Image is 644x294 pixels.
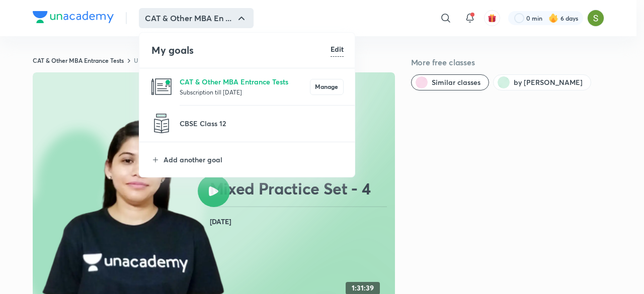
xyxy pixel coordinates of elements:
[180,118,344,129] p: CBSE Class 12
[180,87,310,97] p: Subscription till [DATE]
[151,114,172,134] img: CBSE Class 12
[164,154,344,165] p: Add another goal
[310,79,344,95] button: Manage
[180,76,310,87] p: CAT & Other MBA Entrance Tests
[331,44,344,54] h6: Edit
[151,43,331,58] h4: My goals
[151,77,172,97] img: CAT & Other MBA Entrance Tests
